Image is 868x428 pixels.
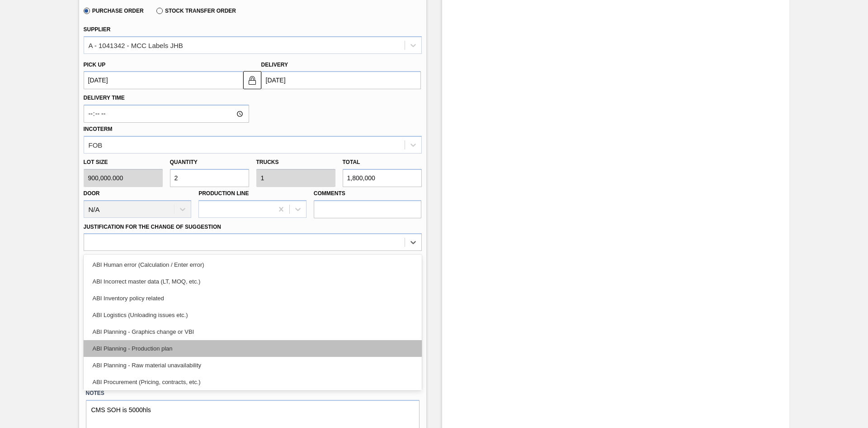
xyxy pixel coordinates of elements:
div: ABI Planning - Graphics change or VBI [84,323,422,340]
input: mm/dd/yyyy [261,71,421,89]
div: FOB [89,141,103,149]
label: Supplier [84,26,111,33]
label: Notes [86,387,420,400]
label: Justification for the Change of Suggestion [84,224,221,230]
label: Incoterm [84,126,113,132]
div: ABI Procurement (Pricing, contracts, etc.) [84,374,422,390]
label: Production Line [198,190,249,197]
label: Comments [314,187,422,200]
div: ABI Planning - Production plan [84,340,422,357]
label: Trucks [256,159,279,165]
label: Total [343,159,360,165]
img: locked [247,75,258,86]
label: Observation [84,253,422,266]
label: Pick up [84,62,106,68]
label: Stock Transfer Order [156,8,236,14]
button: locked [243,71,261,89]
input: mm/dd/yyyy [84,71,243,89]
label: Delivery [261,62,288,68]
label: Door [84,190,100,197]
div: A - 1041342 - MCC Labels JHB [89,41,183,49]
label: Quantity [170,159,198,165]
div: ABI Inventory policy related [84,290,422,307]
div: ABI Human error (Calculation / Enter error) [84,256,422,273]
label: Purchase Order [84,8,144,14]
div: ABI Incorrect master data (LT, MOQ, etc.) [84,273,422,290]
label: Delivery Time [84,91,249,105]
label: Lot size [84,156,163,169]
div: ABI Logistics (Unloading issues etc.) [84,307,422,323]
div: ABI Planning - Raw material unavailability [84,357,422,374]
